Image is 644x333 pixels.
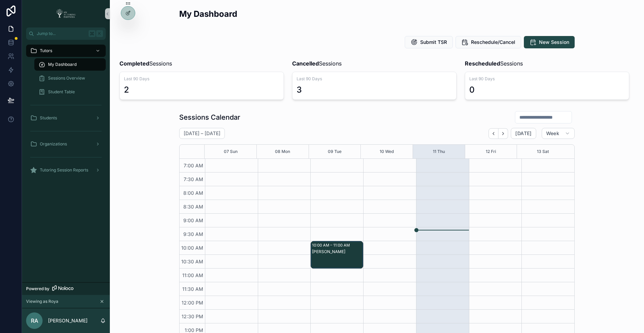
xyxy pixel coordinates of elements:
[297,76,452,82] span: Last 90 Days
[183,327,205,333] span: 1:00 PM
[433,145,445,158] button: 11 Thu
[119,60,149,67] strong: Completed
[40,167,88,173] span: Tutoring Session Reports
[34,58,106,71] a: My Dashboard
[328,145,342,158] button: 09 Tue
[469,84,475,95] div: 0
[312,242,352,249] div: 10:00 AM – 11:00 AM
[180,245,205,251] span: 10:00 AM
[539,39,569,46] span: New Session
[40,48,52,53] span: Tutors
[465,60,500,67] strong: Rescheduled
[40,115,57,121] span: Students
[465,59,523,68] span: Sessions
[26,164,106,176] a: Tutoring Session Reports
[48,62,77,67] span: My Dashboard
[546,130,559,136] span: Week
[292,59,342,68] span: Sessions
[181,272,205,278] span: 11:00 AM
[34,72,106,84] a: Sessions Overview
[537,145,549,158] button: 13 Sat
[380,145,394,158] button: 10 Wed
[498,128,508,139] button: Next
[37,31,86,36] span: Jump to...
[31,317,38,325] span: RA
[542,128,575,139] button: Week
[48,89,75,95] span: Student Table
[311,241,363,268] div: 10:00 AM – 11:00 AM[PERSON_NAME]
[48,317,88,324] p: [PERSON_NAME]
[420,39,447,46] span: Submit TSR
[22,282,110,295] a: Powered by
[182,190,205,196] span: 8:00 AM
[97,31,102,36] span: K
[124,76,279,82] span: Last 90 Days
[180,313,205,319] span: 12:30 PM
[456,36,521,48] button: Reschedule/Cancel
[511,128,536,139] button: [DATE]
[48,75,85,81] span: Sessions Overview
[488,128,498,139] button: Back
[54,8,78,19] img: App logo
[22,40,110,185] div: scrollable content
[182,176,205,182] span: 7:30 AM
[312,249,363,254] div: [PERSON_NAME]
[179,112,240,122] h1: Sessions Calendar
[292,60,319,67] strong: Cancelled
[34,86,106,98] a: Student Table
[275,145,290,158] button: 08 Mon
[184,130,220,137] h2: [DATE] – [DATE]
[180,300,205,306] span: 12:00 PM
[524,36,575,48] button: New Session
[471,39,515,46] span: Reschedule/Cancel
[182,217,205,223] span: 9:00 AM
[124,84,129,95] div: 2
[26,138,106,150] a: Organizations
[297,84,302,95] div: 3
[182,163,205,168] span: 7:00 AM
[469,76,625,82] span: Last 90 Days
[26,286,49,292] span: Powered by
[40,141,67,147] span: Organizations
[181,286,205,292] span: 11:30 AM
[515,130,531,136] span: [DATE]
[26,27,106,40] button: Jump to...K
[119,59,172,68] span: Sessions
[182,231,205,237] span: 9:30 AM
[486,145,496,158] button: 12 Fri
[26,112,106,124] a: Students
[182,204,205,210] span: 8:30 AM
[180,259,205,264] span: 10:30 AM
[405,36,453,48] button: Submit TSR
[224,145,238,158] button: 07 Sun
[26,45,106,57] a: Tutors
[26,299,58,304] span: Viewing as Roya
[179,8,237,20] h2: My Dashboard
